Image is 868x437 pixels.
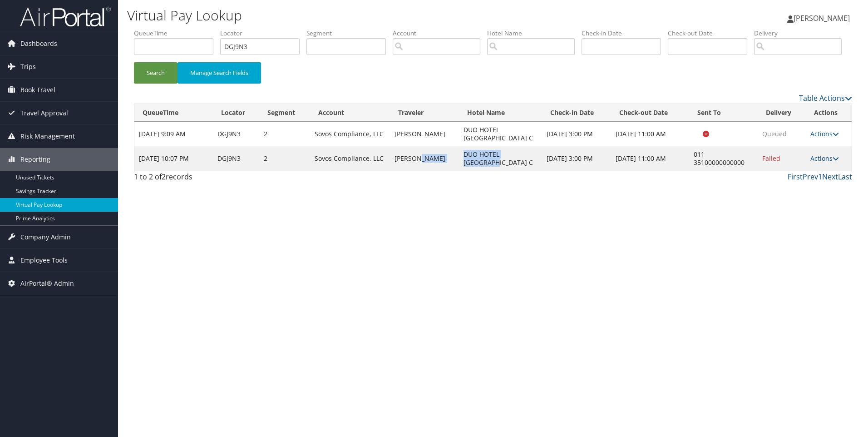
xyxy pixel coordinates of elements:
a: Actions [810,129,839,138]
td: 2 [259,122,310,146]
th: QueueTime: activate to sort column descending [134,104,213,122]
th: Actions [806,104,852,122]
button: Manage Search Fields [178,62,261,84]
a: Next [822,172,838,182]
th: Locator: activate to sort column ascending [213,104,259,122]
span: [PERSON_NAME] [794,13,850,23]
td: DUO HOTEL [GEOGRAPHIC_DATA] C [459,146,542,171]
span: Dashboards [20,32,57,55]
span: AirPortal® Admin [20,272,74,295]
td: [DATE] 3:00 PM [542,146,611,171]
a: 1 [818,172,822,182]
td: Sovos Compliance, LLC [310,122,390,146]
td: [DATE] 11:00 AM [611,146,689,171]
td: [DATE] 10:07 PM [134,146,213,171]
td: Sovos Compliance, LLC [310,146,390,171]
button: Search [134,62,178,84]
span: Failed [762,154,780,163]
td: [PERSON_NAME] [390,122,459,146]
span: Queued [762,129,787,138]
span: Trips [20,55,36,78]
span: Employee Tools [20,249,68,272]
td: 011 35100000000000 [689,146,758,171]
td: DGJ9N3 [213,122,259,146]
th: Traveler: activate to sort column ascending [390,104,459,122]
label: QueueTime [134,29,220,38]
td: [DATE] 9:09 AM [134,122,213,146]
label: Account [393,29,487,38]
label: Check-in Date [582,29,668,38]
td: DUO HOTEL [GEOGRAPHIC_DATA] C [459,122,542,146]
span: Risk Management [20,125,75,148]
th: Check-out Date: activate to sort column ascending [611,104,689,122]
th: Account: activate to sort column ascending [310,104,390,122]
td: [DATE] 3:00 PM [542,122,611,146]
label: Hotel Name [487,29,582,38]
th: Sent To: activate to sort column ascending [689,104,758,122]
label: Locator [220,29,306,38]
th: Hotel Name: activate to sort column ascending [459,104,542,122]
div: 1 to 2 of records [134,171,303,187]
img: airportal-logo.png [20,6,111,27]
td: [PERSON_NAME] [390,146,459,171]
a: Table Actions [799,93,852,103]
span: 2 [162,172,166,182]
td: DGJ9N3 [213,146,259,171]
span: Company Admin [20,226,71,248]
a: Actions [810,154,839,163]
th: Segment: activate to sort column ascending [259,104,310,122]
span: Reporting [20,148,50,171]
label: Segment [306,29,393,38]
a: First [788,172,803,182]
th: Check-in Date: activate to sort column ascending [542,104,611,122]
a: [PERSON_NAME] [787,5,859,32]
label: Check-out Date [668,29,754,38]
span: Travel Approval [20,102,68,124]
label: Delivery [754,29,848,38]
td: 2 [259,146,310,171]
td: [DATE] 11:00 AM [611,122,689,146]
a: Last [838,172,852,182]
h1: Virtual Pay Lookup [127,6,615,25]
span: Book Travel [20,79,55,101]
th: Delivery: activate to sort column ascending [758,104,806,122]
a: Prev [803,172,818,182]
